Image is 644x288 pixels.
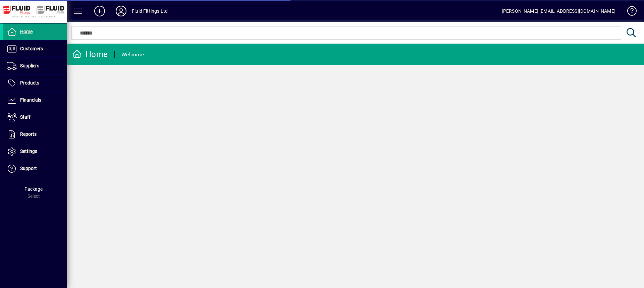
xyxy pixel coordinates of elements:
[132,6,168,16] div: Fluid Fittings Ltd
[20,97,41,103] span: Financials
[89,5,110,17] button: Add
[3,126,67,143] a: Reports
[20,149,37,154] span: Settings
[3,143,67,160] a: Settings
[3,92,67,109] a: Financials
[20,46,43,51] span: Customers
[3,109,67,126] a: Staff
[3,160,67,177] a: Support
[20,166,37,171] span: Support
[20,63,39,68] span: Suppliers
[3,58,67,74] a: Suppliers
[20,29,33,34] span: Home
[3,75,67,92] a: Products
[20,114,31,120] span: Staff
[3,41,67,57] a: Customers
[121,49,144,60] div: Welcome
[20,80,39,85] span: Products
[110,5,132,17] button: Profile
[24,186,43,192] span: Package
[622,1,636,23] a: Knowledge Base
[20,131,37,137] span: Reports
[502,6,615,16] div: [PERSON_NAME] [EMAIL_ADDRESS][DOMAIN_NAME]
[72,49,108,60] div: Home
